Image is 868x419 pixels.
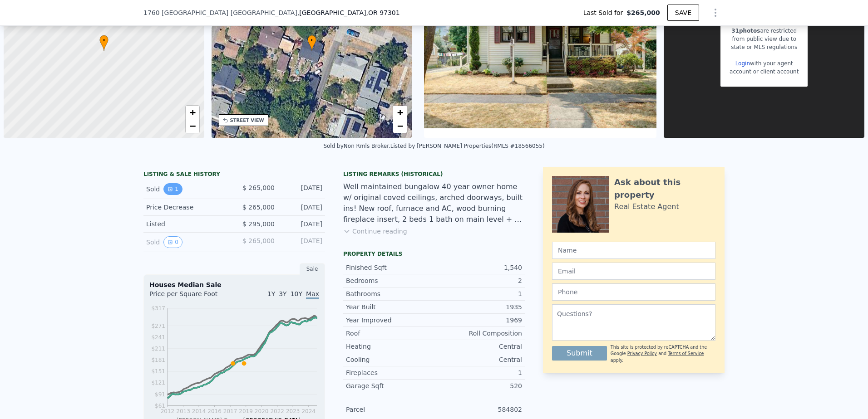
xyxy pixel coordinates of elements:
span: 1760 [GEOGRAPHIC_DATA] [GEOGRAPHIC_DATA] [143,8,297,17]
div: 1 [434,368,522,377]
div: Garage Sqft [346,381,434,390]
span: $ 265,000 [242,204,275,211]
a: Login [735,60,750,67]
tspan: $181 [151,357,165,363]
div: 520 [434,381,522,390]
div: [DATE] [282,183,322,195]
div: Sale [300,263,325,275]
button: View historical data [163,183,182,195]
div: 2 [434,276,522,285]
div: 1 [434,289,522,298]
div: Ask about this property [614,176,715,201]
tspan: $211 [151,346,165,352]
div: 1969 [434,316,522,325]
tspan: 2019 [239,408,253,414]
div: Price per Square Foot [149,289,234,304]
span: − [189,120,195,132]
div: Well maintained bungalow 40 year owner home w/ original coved ceilings, arched doorways, built in... [343,181,525,225]
div: Central [434,342,522,351]
div: Parcel [346,405,434,414]
div: This site is protected by reCAPTCHA and the Google and apply. [611,344,715,364]
span: • [99,36,108,44]
span: − [397,120,403,132]
span: $ 295,000 [242,220,275,228]
div: Real Estate Agent [614,201,679,212]
input: Phone [552,283,715,301]
div: Central [434,355,522,364]
div: Houses Median Sale [149,280,319,289]
div: Finished Sqft [346,263,434,272]
div: Year Improved [346,316,434,325]
div: Heating [346,342,434,351]
span: + [189,107,195,118]
tspan: $61 [155,403,165,409]
div: Cooling [346,355,434,364]
button: Submit [552,346,607,361]
div: • [307,35,316,51]
span: 1Y [267,290,275,297]
span: , [GEOGRAPHIC_DATA] [297,8,400,17]
span: $ 265,000 [242,184,275,191]
div: Roof [346,329,434,338]
span: • [307,36,316,44]
tspan: $91 [155,391,165,398]
div: Listing Remarks (Historical) [343,171,525,178]
div: [DATE] [282,203,322,212]
tspan: $241 [151,334,165,341]
div: STREET VIEW [230,117,264,124]
span: 10Y [291,290,302,297]
div: 584802 [434,405,522,414]
tspan: 2023 [286,408,300,414]
a: Terms of Service [668,351,704,356]
span: Last Sold for [583,8,627,17]
a: Zoom out [393,119,407,133]
div: Sold by Non Rmls Broker . [323,143,390,149]
tspan: 2024 [301,408,316,414]
div: • [99,35,108,51]
div: Bathrooms [346,289,434,298]
span: with your agent [750,60,793,67]
div: Sold [146,236,227,248]
div: Sold [146,183,227,195]
span: Max [306,290,319,299]
div: Property details [343,250,525,258]
div: LISTING & SALE HISTORY [143,171,325,180]
tspan: 2016 [207,408,222,414]
a: Zoom out [186,119,199,133]
div: state or MLS regulations [730,43,799,51]
div: are restricted [730,27,799,35]
tspan: $271 [151,323,165,329]
div: Bedrooms [346,276,434,285]
div: Price Decrease [146,203,227,212]
div: account or client account [730,68,799,76]
tspan: 2022 [270,408,284,414]
div: Roll Composition [434,329,522,338]
a: Zoom in [186,106,199,119]
span: $ 265,000 [242,237,275,244]
button: Show Options [706,4,725,22]
div: 1,540 [434,263,522,272]
tspan: 2012 [161,408,175,414]
tspan: $151 [151,368,165,375]
tspan: 2013 [176,408,190,414]
tspan: $317 [151,305,165,312]
a: Zoom in [393,106,407,119]
div: Year Built [346,302,434,312]
div: Fireplaces [346,368,434,377]
div: [DATE] [282,236,322,248]
tspan: 2014 [192,408,206,414]
span: 3Y [279,290,286,297]
div: [DATE] [282,219,322,229]
div: 1935 [434,302,522,312]
tspan: $121 [151,380,165,386]
div: Listed [146,219,227,229]
input: Name [552,242,715,259]
button: SAVE [667,5,699,21]
span: , OR 97301 [366,9,399,16]
span: + [397,107,403,118]
tspan: 2017 [223,408,237,414]
button: View historical data [163,236,182,248]
span: $265,000 [626,8,660,17]
tspan: 2020 [255,408,269,414]
input: Email [552,263,715,280]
